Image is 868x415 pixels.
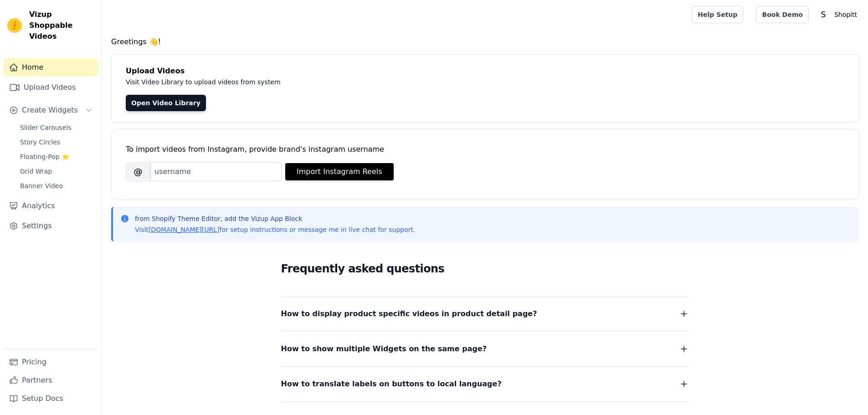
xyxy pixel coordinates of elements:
[22,105,78,116] span: Create Widgets
[15,136,98,149] a: Story Circles
[281,307,537,320] span: How to display product specific videos in product detail page?
[111,36,859,47] h4: Greetings 👋!
[15,121,98,134] a: Slider Carousels
[7,18,22,33] img: Vizup
[126,95,206,111] a: Open Video Library
[285,163,394,180] button: Import Instagram Reels
[281,343,487,355] span: How to show multiple Widgets on the same page?
[20,152,69,161] span: Floating-Pop ⭐
[756,6,808,23] a: Book Demo
[4,371,98,389] a: Partners
[4,217,98,235] a: Settings
[281,260,689,278] h2: Frequently asked questions
[20,181,63,190] span: Banner Video
[816,6,861,23] button: S Shopitt
[135,214,415,223] p: from Shopify Theme Editor, add the Vizup App Block
[4,78,98,97] a: Upload Videos
[4,389,98,408] a: Setup Docs
[4,101,98,119] button: Create Widgets
[15,165,98,178] a: Grid Wrap
[281,378,502,390] span: How to translate labels on buttons to local language?
[149,226,220,233] a: [DOMAIN_NAME][URL]
[15,179,98,192] a: Banner Video
[126,77,534,87] p: Visit Video Library to upload videos from system
[281,378,689,390] button: How to translate labels on buttons to local language?
[281,343,689,355] button: How to show multiple Widgets on the same page?
[126,66,844,77] h4: Upload Videos
[135,225,415,234] p: Visit for setup instructions or message me in live chat for support.
[29,9,94,42] span: Vizup Shoppable Videos
[281,307,689,320] button: How to display product specific videos in product detail page?
[20,138,60,147] span: Story Circles
[15,150,98,163] a: Floating-Pop ⭐
[4,353,98,371] a: Pricing
[20,123,72,132] span: Slider Carousels
[4,58,98,77] a: Home
[821,10,826,19] text: S
[692,6,743,23] a: Help Setup
[150,162,282,181] input: username
[831,6,861,23] p: Shopitt
[20,167,52,176] span: Grid Wrap
[126,144,844,155] div: To import videos from Instagram, provide brand's instagram username
[4,197,98,215] a: Analytics
[126,162,150,181] span: @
